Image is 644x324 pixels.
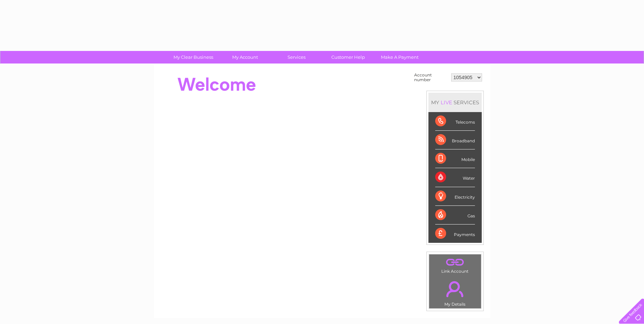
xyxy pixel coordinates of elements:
div: Broadband [435,131,475,149]
div: LIVE [439,99,454,106]
a: Services [269,51,325,64]
td: Link Account [429,254,481,275]
a: . [431,256,479,268]
div: Telecoms [435,112,475,131]
td: Account number [412,71,449,84]
div: Water [435,168,475,187]
a: My Account [217,51,273,64]
div: Electricity [435,187,475,206]
a: Make A Payment [372,51,428,64]
div: MY SERVICES [428,93,482,112]
td: My Details [429,275,481,309]
a: My Clear Business [165,51,221,64]
a: . [431,277,479,301]
a: Customer Help [320,51,376,64]
div: Gas [435,206,475,224]
div: Mobile [435,149,475,168]
div: Payments [435,224,475,243]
